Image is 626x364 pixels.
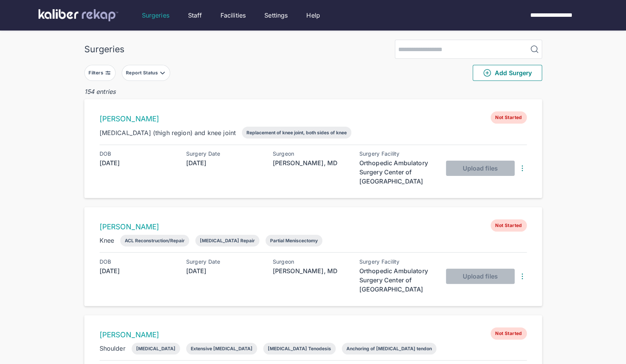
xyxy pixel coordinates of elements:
div: Report Status [126,70,159,76]
div: [MEDICAL_DATA] Tenodesis [268,346,331,351]
div: Surgery Date [186,151,262,157]
a: Help [306,11,320,20]
div: Partial Meniscectomy [270,238,318,243]
span: Not Started [491,111,526,124]
img: kaliber labs logo [39,9,118,21]
div: [DATE] [100,158,176,168]
img: MagnifyingGlass.1dc66aab.svg [530,45,539,54]
a: [PERSON_NAME] [100,222,159,231]
img: DotsThreeVertical.31cb0eda.svg [518,164,527,173]
div: Surgeries [84,44,124,55]
div: Orthopedic Ambulatory Surgery Center of [GEOGRAPHIC_DATA] [359,158,436,186]
span: Not Started [491,219,526,232]
a: Settings [264,11,288,20]
div: Shoulder [100,344,126,353]
div: Surgeon [273,151,349,157]
img: PlusCircleGreen.5fd88d77.svg [483,68,492,77]
div: Anchoring of [MEDICAL_DATA] tendon [346,346,432,351]
div: [PERSON_NAME], MD [273,266,349,275]
div: Surgeon [273,259,349,265]
div: [DATE] [100,266,176,275]
div: [PERSON_NAME], MD [273,158,349,168]
a: Facilities [220,11,246,20]
div: Surgery Facility [359,259,436,265]
button: Add Surgery [473,65,542,81]
span: Upload files [462,272,497,280]
span: Upload files [462,164,497,172]
button: Report Status [122,65,170,81]
img: faders-horizontal-grey.d550dbda.svg [105,70,111,76]
div: Orthopedic Ambulatory Surgery Center of [GEOGRAPHIC_DATA] [359,266,436,294]
div: DOB [100,259,176,265]
div: DOB [100,151,176,157]
div: ACL Reconstruction/Repair [125,238,185,243]
div: 154 entries [84,87,542,96]
div: [DATE] [186,158,262,168]
div: Extensive [MEDICAL_DATA] [191,346,253,351]
button: Upload files [446,269,515,284]
div: [MEDICAL_DATA] [136,346,175,351]
img: DotsThreeVertical.31cb0eda.svg [518,272,527,281]
img: filter-caret-down-grey.b3560631.svg [159,70,166,76]
span: Add Surgery [483,68,532,77]
a: Staff [188,11,202,20]
div: [MEDICAL_DATA] (thigh region) and knee joint [100,128,236,137]
div: Filters [89,70,105,76]
div: Knee [100,236,114,245]
span: Not Started [491,327,526,340]
div: [MEDICAL_DATA] Repair [200,238,255,243]
div: [DATE] [186,266,262,275]
a: Surgeries [142,11,169,20]
div: Replacement of knee joint, both sides of knee [246,130,347,135]
a: [PERSON_NAME] [100,114,159,123]
div: Surgery Date [186,259,262,265]
div: Surgery Facility [359,151,436,157]
button: Filters [84,65,116,81]
button: Upload files [446,161,515,176]
a: [PERSON_NAME] [100,330,159,339]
